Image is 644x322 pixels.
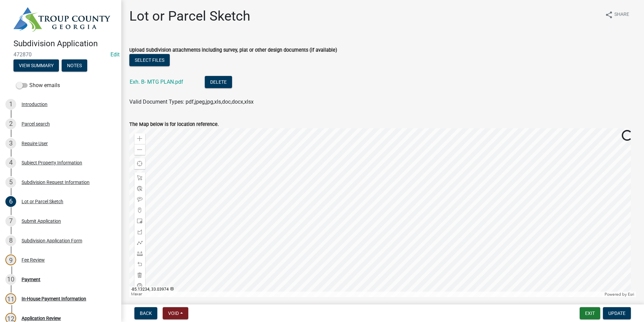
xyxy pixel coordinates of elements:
div: Payment [22,277,40,282]
span: 472870 [13,51,108,58]
button: shareShare [600,8,635,21]
div: Submit Application [22,219,61,223]
div: Parcel search [22,122,50,126]
span: Back [140,311,152,316]
label: The Map below is for location reference. [129,122,219,127]
wm-modal-confirm: Notes [62,63,87,69]
a: Exh. B- MTG PLAN.pdf [130,79,183,85]
button: Exit [580,307,600,319]
button: Select files [129,54,170,66]
div: 9 [5,254,16,265]
wm-modal-confirm: Edit Application Number [110,51,120,58]
div: 3 [5,138,16,149]
div: Require User [22,141,48,146]
div: Subject Property Information [22,160,82,165]
div: 1 [5,99,16,110]
span: Share [614,11,629,19]
label: Upload Subdivision attachments including survey, plat or other design documents (if available) [129,48,337,53]
span: Void [168,311,179,316]
div: 10 [5,274,16,285]
label: Show emails [16,81,60,89]
div: Fee Review [22,258,45,262]
span: Update [608,311,625,316]
i: share [605,11,613,19]
div: Zoom out [134,144,145,155]
div: Maxar [129,292,603,297]
a: Edit [110,51,120,58]
div: 6 [5,196,16,207]
button: Update [603,307,631,319]
button: Back [134,307,157,319]
img: Troup County, Georgia [13,7,110,32]
div: 4 [5,157,16,168]
div: Introduction [22,102,47,107]
div: 5 [5,177,16,188]
div: Powered by [603,292,636,297]
div: In-House Payment Information [22,296,86,301]
button: View Summary [13,59,59,72]
div: 11 [5,293,16,304]
wm-modal-confirm: Summary [13,63,59,69]
h4: Subdivision Application [13,39,116,49]
button: Notes [62,59,87,72]
div: Subdivision Request Information [22,180,90,185]
button: Void [163,307,188,319]
div: 7 [5,216,16,226]
div: Subdivision Application Form [22,238,82,243]
button: Delete [205,76,232,88]
span: Valid Document Types: pdf,jpeg,jpg,xls,doc,docx,xlsx [129,99,254,105]
wm-modal-confirm: Delete Document [205,79,232,86]
h1: Lot or Parcel Sketch [129,8,250,24]
div: Lot or Parcel Sketch [22,199,63,204]
div: Zoom in [134,133,145,144]
a: Esri [628,292,634,297]
div: Find my location [134,158,145,169]
div: 2 [5,118,16,129]
div: 8 [5,235,16,246]
div: Application Review [22,316,61,321]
